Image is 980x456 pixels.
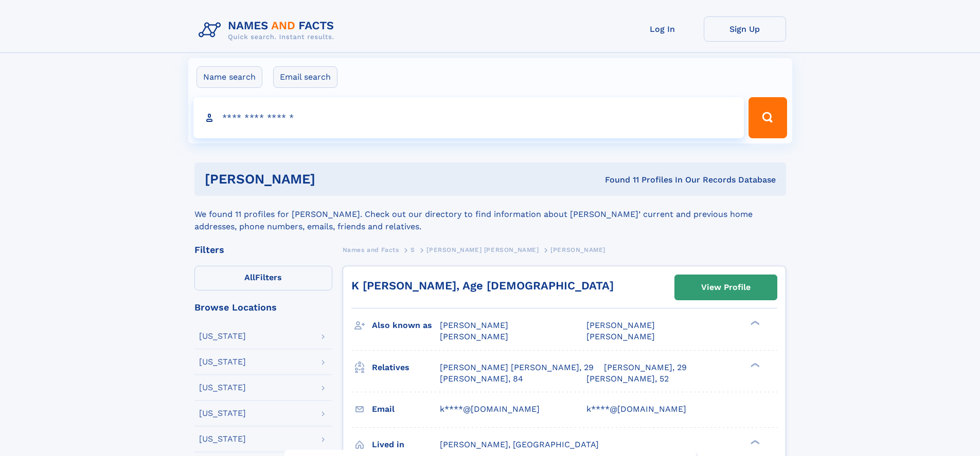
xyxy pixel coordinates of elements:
[550,246,605,253] span: [PERSON_NAME]
[199,435,246,443] div: [US_STATE]
[273,66,337,88] label: Email search
[194,266,332,290] label: Filters
[411,246,415,253] span: S
[748,320,760,326] div: ❯
[193,97,744,138] input: search input
[372,317,440,334] h3: Also known as
[675,275,777,300] a: View Profile
[426,243,539,256] a: [PERSON_NAME] [PERSON_NAME]
[197,66,262,88] label: Name search
[411,243,415,256] a: S
[199,332,246,340] div: [US_STATE]
[199,358,246,366] div: [US_STATE]
[748,361,760,368] div: ❯
[621,16,704,42] a: Log In
[343,243,399,256] a: Names and Facts
[372,436,440,453] h3: Lived in
[244,272,255,282] span: All
[205,173,460,186] h1: [PERSON_NAME]
[748,439,760,445] div: ❯
[704,16,786,42] a: Sign Up
[440,362,594,373] a: [PERSON_NAME] [PERSON_NAME], 29
[460,174,776,186] div: Found 11 Profiles In Our Records Database
[199,409,246,417] div: [US_STATE]
[426,246,539,253] span: [PERSON_NAME] [PERSON_NAME]
[440,332,508,341] span: [PERSON_NAME]
[749,97,787,138] button: Search Button
[199,384,246,392] div: [US_STATE]
[194,196,786,233] div: We found 11 profiles for [PERSON_NAME]. Check out our directory to find information about [PERSON...
[604,362,687,373] a: [PERSON_NAME], 29
[440,373,523,385] a: [PERSON_NAME], 84
[586,373,669,385] a: [PERSON_NAME], 52
[351,279,614,292] a: K [PERSON_NAME], Age [DEMOGRAPHIC_DATA]
[586,320,655,330] span: [PERSON_NAME]
[372,359,440,376] h3: Relatives
[440,440,599,449] span: [PERSON_NAME], [GEOGRAPHIC_DATA]
[701,276,751,299] div: View Profile
[440,320,508,330] span: [PERSON_NAME]
[194,16,343,44] img: Logo Names and Facts
[194,303,332,312] div: Browse Locations
[372,400,440,418] h3: Email
[586,332,655,341] span: [PERSON_NAME]
[194,245,332,254] div: Filters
